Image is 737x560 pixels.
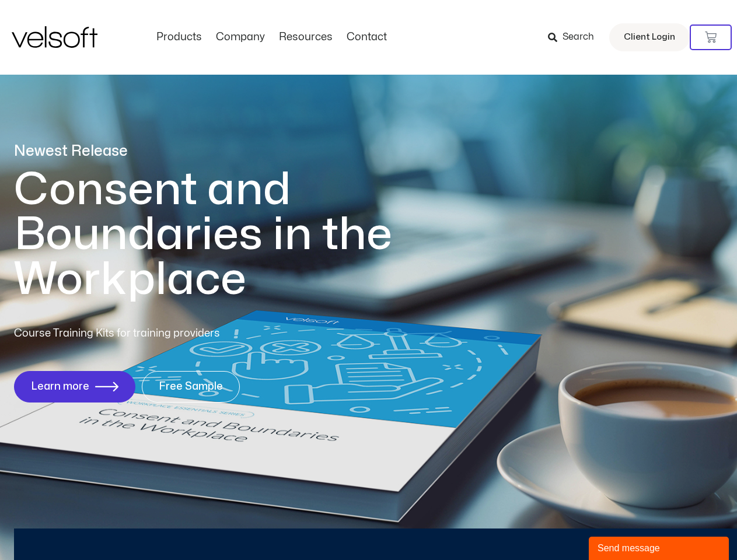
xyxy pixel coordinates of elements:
[624,30,675,45] span: Client Login
[14,167,440,302] h1: Consent and Boundaries in the Workplace
[142,371,240,402] a: Free Sample
[14,371,135,402] a: Learn more
[548,27,602,47] a: Search
[563,30,594,45] span: Search
[12,26,97,48] img: Velsoft Training Materials
[14,141,440,162] p: Newest Release
[14,325,305,342] p: Course Training Kits for training providers
[31,381,89,393] span: Learn more
[340,31,394,44] a: ContactMenu Toggle
[149,31,394,44] nav: Menu
[609,23,690,51] a: Client Login
[589,534,731,560] iframe: chat widget
[209,31,272,44] a: CompanyMenu Toggle
[159,381,223,393] span: Free Sample
[272,31,340,44] a: ResourcesMenu Toggle
[149,31,209,44] a: ProductsMenu Toggle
